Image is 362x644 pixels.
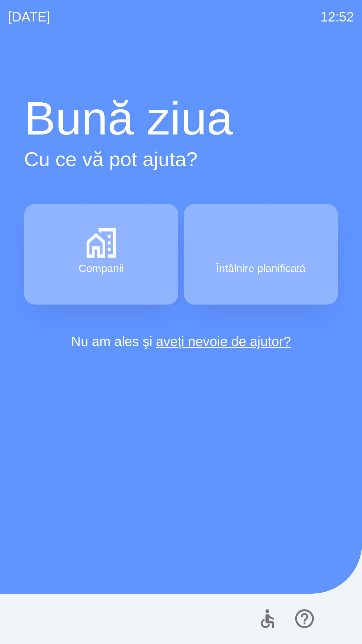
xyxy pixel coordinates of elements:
[24,147,338,172] h2: Cu ce vă pot ajuta?
[24,331,338,352] p: Nu am ales şi
[78,260,124,276] p: Companii
[184,204,338,305] button: Întâlnire planificată
[246,228,276,258] img: 91d325ef-26b3-4739-9733-70a8ac0e35c7.png
[216,260,306,276] p: Întâlnire planificată
[320,7,354,27] p: 12:52
[330,610,349,628] img: ro flag
[156,334,291,349] a: aveți nevoie de ajutor?
[86,228,116,258] img: b9f982fa-e31d-4f99-8b4a-6499fa97f7a5.png
[24,47,338,79] img: Logo
[24,90,338,147] h1: Bună ziua
[8,7,50,27] p: [DATE]
[24,204,178,305] button: Companii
